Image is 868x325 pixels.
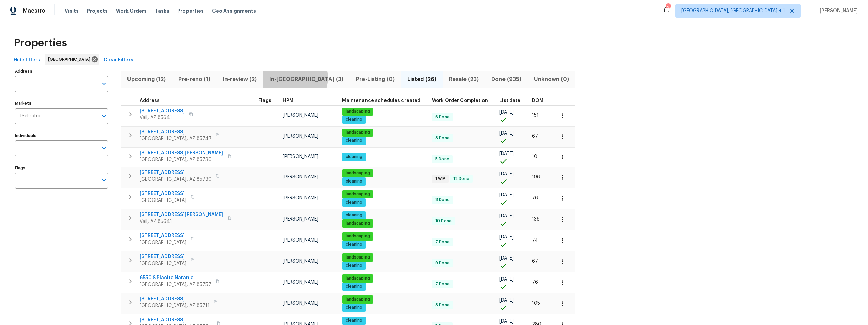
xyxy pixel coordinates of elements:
span: [GEOGRAPHIC_DATA] [140,197,186,204]
span: 74 [532,238,538,243]
label: Individuals [15,134,108,138]
span: [DATE] [499,131,514,136]
span: [GEOGRAPHIC_DATA], AZ 85711 [140,302,210,309]
span: [PERSON_NAME] [283,238,318,243]
span: Done (935) [489,75,524,84]
span: [DATE] [499,277,514,282]
span: Work Order Completion [432,98,488,103]
button: Open [99,111,109,121]
span: In-review (2) [220,75,259,84]
span: [GEOGRAPHIC_DATA] [140,260,186,267]
span: Maestro [23,7,45,14]
span: cleaning [343,318,365,323]
span: Properties [177,7,204,14]
span: [DATE] [499,214,514,218]
span: Tasks [155,8,169,13]
span: cleaning [343,178,365,184]
span: Pre-Listing (0) [354,75,397,84]
span: [STREET_ADDRESS] [140,129,212,135]
span: Work Orders [116,7,147,14]
button: Open [99,176,109,185]
span: [PERSON_NAME] [283,113,318,118]
span: cleaning [343,117,365,122]
span: [DATE] [499,151,514,156]
span: 67 [532,259,538,264]
span: [PERSON_NAME] [283,196,318,200]
span: 136 [532,217,540,222]
button: Clear Filters [101,54,136,66]
span: 105 [532,301,540,306]
span: [PERSON_NAME] [283,217,318,222]
span: [PERSON_NAME] [283,280,318,285]
span: [GEOGRAPHIC_DATA], [GEOGRAPHIC_DATA] + 1 [681,7,785,14]
span: 8 Done [433,302,452,308]
span: [PERSON_NAME] [283,301,318,306]
span: Unknown (0) [532,75,571,84]
span: [STREET_ADDRESS] [140,317,212,323]
span: cleaning [343,138,365,144]
span: 1 WIP [433,176,448,182]
span: [STREET_ADDRESS] [140,232,186,239]
span: [GEOGRAPHIC_DATA] [48,56,93,63]
span: In-[GEOGRAPHIC_DATA] (3) [267,75,346,84]
span: 10 Done [433,218,454,224]
span: [STREET_ADDRESS] [140,253,186,260]
span: landscaping [343,297,373,302]
span: 8 Done [433,135,452,141]
span: 5 Done [433,156,452,162]
span: Clear Filters [104,56,133,64]
div: [GEOGRAPHIC_DATA] [45,54,99,65]
span: [STREET_ADDRESS][PERSON_NAME] [140,211,223,218]
span: cleaning [343,199,365,205]
span: [DATE] [499,256,514,261]
span: [GEOGRAPHIC_DATA], AZ 85730 [140,176,212,183]
div: 2 [666,4,670,11]
span: 7 Done [433,239,452,245]
span: [DATE] [499,298,514,303]
span: [STREET_ADDRESS] [140,190,186,197]
span: cleaning [343,263,365,268]
span: Properties [14,40,67,46]
span: 76 [532,196,538,200]
span: 196 [532,175,540,179]
span: Maintenance schedules created [342,98,420,103]
label: Markets [15,101,108,106]
button: Hide filters [11,54,43,66]
span: [GEOGRAPHIC_DATA], AZ 85757 [140,281,211,288]
span: Flags [258,98,271,103]
label: Flags [15,166,108,170]
span: Vail, AZ 85641 [140,218,223,225]
span: Vail, AZ 85641 [140,114,185,121]
span: [PERSON_NAME] [283,134,318,139]
span: 151 [532,113,539,118]
span: landscaping [343,170,373,176]
span: cleaning [343,305,365,310]
button: Open [99,144,109,153]
button: Open [99,79,109,89]
span: [STREET_ADDRESS][PERSON_NAME] [140,150,223,156]
span: 76 [532,280,538,285]
span: [STREET_ADDRESS] [140,169,212,176]
span: [DATE] [499,172,514,176]
span: cleaning [343,242,365,247]
span: Geo Assignments [212,7,256,14]
span: landscaping [343,191,373,197]
span: 9 Done [433,260,452,266]
span: 1 Selected [20,113,42,119]
span: [DATE] [499,235,514,240]
span: [PERSON_NAME] [817,7,858,14]
span: landscaping [343,221,373,226]
label: Address [15,69,108,73]
span: Hide filters [14,56,40,64]
span: landscaping [343,109,373,114]
span: landscaping [343,275,373,281]
span: 6550 S Placita Naranja [140,274,211,281]
span: HPM [283,98,293,103]
span: DOM [532,98,544,103]
span: landscaping [343,130,373,135]
span: Resale (23) [447,75,481,84]
span: [PERSON_NAME] [283,259,318,264]
span: [DATE] [499,110,514,115]
span: List date [499,98,520,103]
span: [DATE] [499,193,514,197]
